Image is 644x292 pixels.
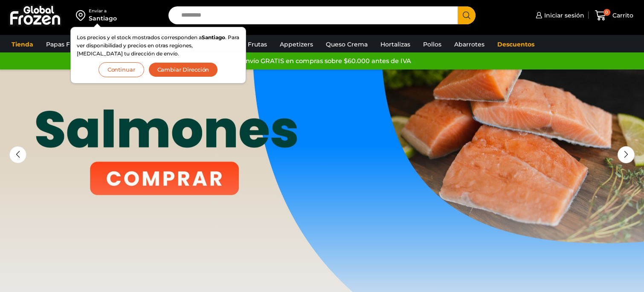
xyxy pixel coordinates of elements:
a: Abarrotes [450,36,489,52]
strong: Santiago [202,34,225,40]
a: Tienda [7,36,38,52]
a: Papas Fritas [42,36,87,52]
a: Queso Crema [322,36,372,52]
a: Descuentos [493,36,539,52]
button: Continuar [99,62,144,77]
span: 0 [603,9,610,16]
a: Pollos [419,36,446,52]
div: Santiago [89,14,117,23]
span: Carrito [610,11,633,20]
button: Cambiar Dirección [148,62,218,77]
img: address-field-icon.svg [76,8,89,23]
span: Iniciar sesión [542,11,584,20]
a: Hortalizas [376,36,415,52]
a: Iniciar sesión [534,7,584,24]
p: Los precios y el stock mostrados corresponden a . Para ver disponibilidad y precios en otras regi... [77,33,240,58]
div: Enviar a [89,8,117,14]
button: Search button [458,6,476,24]
a: 0 Carrito [593,6,635,26]
a: Appetizers [276,36,317,52]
